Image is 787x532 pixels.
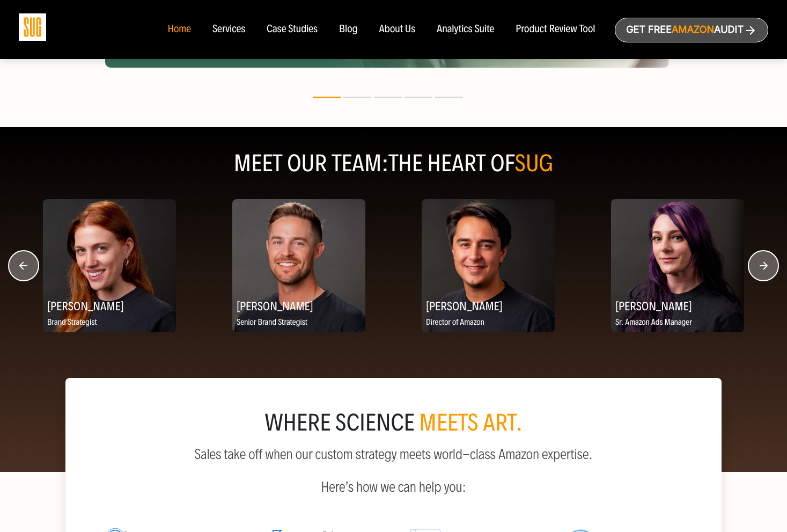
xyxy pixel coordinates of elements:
[516,24,595,35] a: Product Review Tool
[267,24,318,35] a: Case Studies
[232,295,365,316] h2: [PERSON_NAME]
[232,199,365,332] img: Scott Ptaszynski, Senior Brand Strategist
[611,316,744,330] p: Sr. Amazon Ads Manager
[611,199,744,332] img: Nikki Valles, Sr. Amazon Ads Manager
[379,24,416,35] a: About Us
[611,295,744,316] h2: [PERSON_NAME]
[232,316,365,330] p: Senior Brand Strategist
[43,316,176,330] p: Brand Strategist
[339,24,358,35] a: Blog
[91,471,696,495] p: Here’s how we can help you:
[422,316,555,330] p: Director of Amazon
[167,24,190,35] a: Home
[91,412,696,434] div: where science
[422,295,555,316] h2: [PERSON_NAME]
[672,24,714,35] span: Amazon
[43,199,176,332] img: Emily Kozel, Brand Strategist
[19,13,46,41] img: Sug
[515,149,554,178] span: SUG
[419,409,523,437] span: meets art.
[422,199,555,332] img: Alex Peck, Director of Amazon
[91,447,696,462] p: Sales take off when our custom strategy meets world-class Amazon expertise.
[43,295,176,316] h2: [PERSON_NAME]
[615,18,768,42] a: Get freeAmazonAudit
[212,24,245,35] a: Services
[437,24,494,35] a: Analytics Suite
